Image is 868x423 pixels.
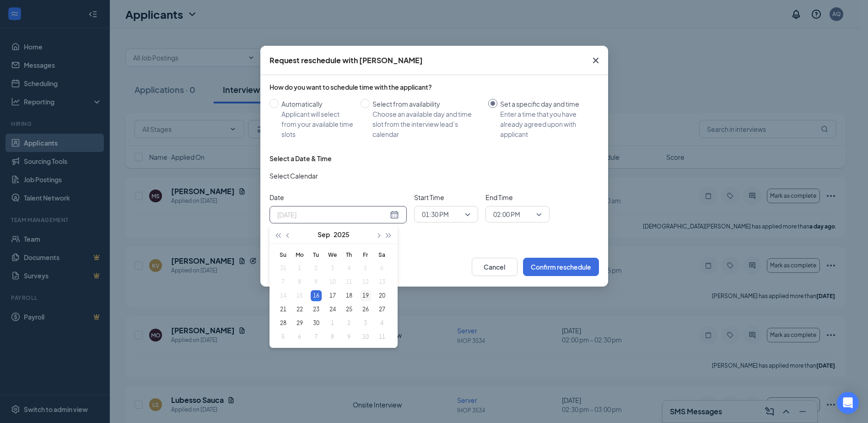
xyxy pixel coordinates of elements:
div: 30 [311,318,322,329]
td: 2025-10-08 [324,330,341,344]
span: Date [270,192,407,202]
td: 2025-09-20 [374,289,390,303]
td: 2025-09-17 [324,289,341,303]
div: 25 [344,304,355,315]
div: 9 [344,331,355,342]
th: Tu [308,248,324,261]
input: Sep 16, 2025 [277,210,388,220]
td: 2025-10-04 [374,316,390,330]
button: Cancel [472,258,518,276]
div: 7 [311,331,322,342]
td: 2025-09-25 [341,303,357,316]
div: Choose an available day and time slot from the interview lead’s calendar [372,109,481,139]
div: 18 [344,290,355,301]
th: Th [341,248,357,261]
span: 01:30 PM [422,207,449,221]
td: 2025-10-01 [324,316,341,330]
span: 02:00 PM [493,207,520,221]
td: 2025-09-16 [308,289,324,303]
td: 2025-10-09 [341,330,357,344]
div: 19 [360,290,371,301]
span: Start Time [414,192,478,202]
div: 4 [377,318,388,329]
div: 1 [327,318,338,329]
th: Sa [374,248,390,261]
div: 10 [360,331,371,342]
div: Set a specific day and time [500,99,592,109]
button: Confirm reschedule [523,258,599,276]
div: 23 [311,304,322,315]
div: 29 [294,318,305,329]
td: 2025-09-23 [308,303,324,316]
button: 2025 [334,225,350,244]
td: 2025-09-27 [374,303,390,316]
div: 8 [327,331,338,342]
td: 2025-10-07 [308,330,324,344]
td: 2025-09-30 [308,316,324,330]
td: 2025-10-11 [374,330,390,344]
div: Applicant will select from your available time slots [281,109,353,139]
span: End Time [485,192,550,202]
td: 2025-09-19 [357,289,374,303]
div: 11 [377,331,388,342]
div: 21 [278,304,289,315]
td: 2025-10-10 [357,330,374,344]
button: Close [583,46,608,75]
span: Select Calendar [270,171,318,181]
div: 24 [327,304,338,315]
td: 2025-10-02 [341,316,357,330]
div: 28 [278,318,289,329]
div: Request reschedule with [PERSON_NAME] [270,55,423,65]
th: Fr [357,248,374,261]
td: 2025-09-18 [341,289,357,303]
div: Automatically [281,99,353,109]
div: Select from availability [372,99,481,109]
th: Su [275,248,291,261]
td: 2025-10-03 [357,316,374,330]
div: 22 [294,304,305,315]
div: Enter a time that you have already agreed upon with applicant [500,109,592,139]
div: 5 [278,331,289,342]
div: Select a Date & Time [270,154,332,163]
div: 3 [360,318,371,329]
div: 20 [377,290,388,301]
div: 16 [311,290,322,301]
svg: Cross [590,55,601,66]
td: 2025-09-21 [275,303,291,316]
div: 26 [360,304,371,315]
div: Open Intercom Messenger [837,392,859,414]
div: How do you want to schedule time with the applicant? [270,82,599,92]
th: Mo [291,248,308,261]
td: 2025-09-24 [324,303,341,316]
div: 27 [377,304,388,315]
td: 2025-09-26 [357,303,374,316]
td: 2025-10-06 [291,330,308,344]
th: We [324,248,341,261]
td: 2025-09-28 [275,316,291,330]
td: 2025-10-05 [275,330,291,344]
div: 6 [294,331,305,342]
td: 2025-09-29 [291,316,308,330]
div: 17 [327,290,338,301]
div: 2 [344,318,355,329]
button: Sep [318,225,330,244]
td: 2025-09-22 [291,303,308,316]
